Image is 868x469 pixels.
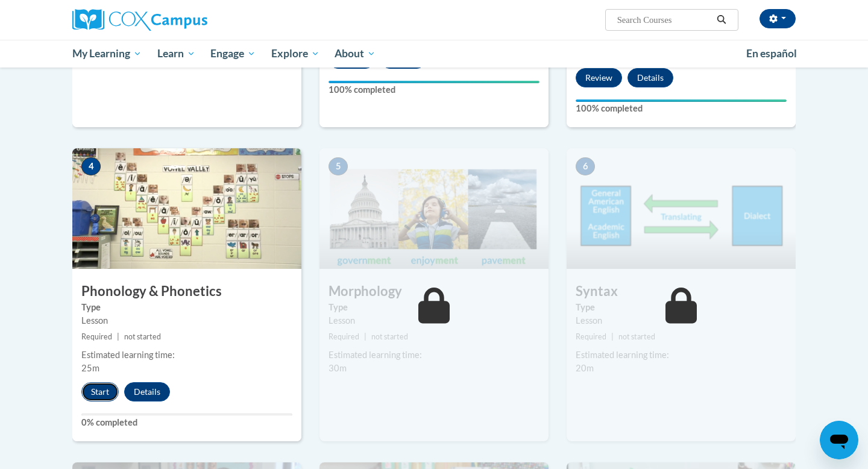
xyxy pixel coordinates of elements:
span: My Learning [72,46,142,61]
span: Required [576,332,606,341]
div: Lesson [576,314,787,327]
div: Lesson [329,314,539,327]
button: Review [576,68,622,87]
span: not started [371,332,408,341]
div: Main menu [54,40,814,68]
img: Course Image [72,148,301,269]
label: Type [81,301,292,314]
img: Cox Campus [72,9,207,31]
img: Course Image [567,148,796,269]
span: Engage [210,46,256,61]
label: 100% completed [576,102,787,115]
label: 0% completed [81,416,292,429]
h3: Morphology [319,282,549,301]
h3: Phonology & Phonetics [72,282,301,301]
span: 20m [576,363,594,373]
div: Estimated learning time: [81,348,292,362]
span: 4 [81,157,101,175]
label: 100% completed [329,83,539,96]
span: 25m [81,363,99,373]
a: Engage [203,40,263,68]
button: Search [712,13,731,27]
span: En español [746,47,797,60]
span: | [117,332,119,341]
span: About [335,46,376,61]
h3: Syntax [567,282,796,301]
a: About [327,40,384,68]
div: Estimated learning time: [329,348,539,362]
div: Estimated learning time: [576,348,787,362]
span: Explore [271,46,319,61]
span: not started [618,332,655,341]
a: Learn [149,40,203,68]
span: 6 [576,157,595,175]
label: Type [576,301,787,314]
button: Details [627,68,673,87]
a: Cox Campus [72,9,301,31]
img: Course Image [319,148,549,269]
iframe: Button to launch messaging window [820,421,858,459]
a: Explore [263,40,327,68]
a: My Learning [64,40,149,68]
span: | [611,332,614,341]
span: 30m [329,363,347,373]
span: 5 [329,157,348,175]
span: Required [329,332,359,341]
span: Required [81,332,112,341]
button: Account Settings [759,9,796,28]
span: | [364,332,366,341]
label: Type [329,301,539,314]
div: Your progress [576,99,787,102]
div: Lesson [81,314,292,327]
input: Search Courses [616,13,712,27]
button: Start [81,382,119,401]
a: En español [738,41,805,66]
button: Details [124,382,170,401]
span: not started [124,332,161,341]
div: Your progress [329,81,539,83]
span: Learn [157,46,195,61]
